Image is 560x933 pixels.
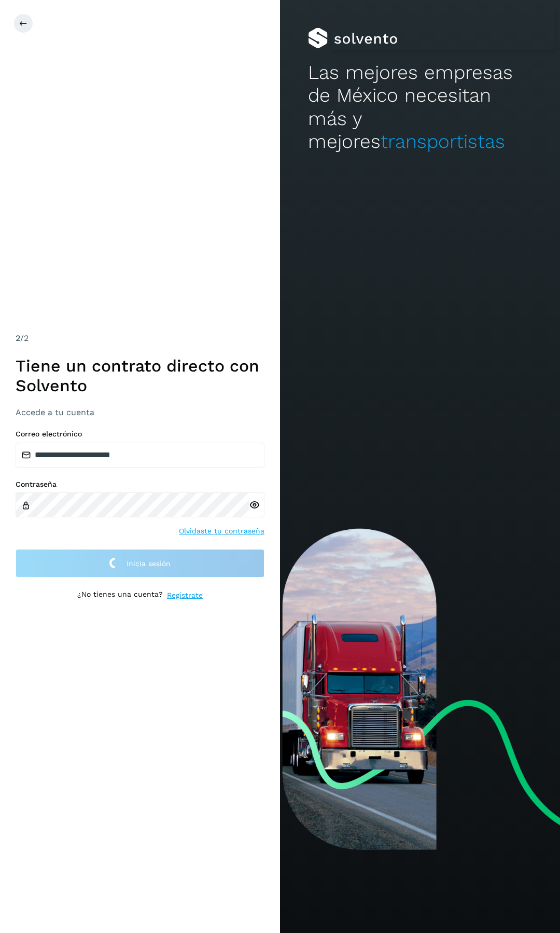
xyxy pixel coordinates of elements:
[16,480,264,489] label: Contraseña
[16,332,264,345] div: /2
[167,590,203,601] a: Regístrate
[179,526,264,537] a: Olvidaste tu contraseña
[308,61,532,154] h2: Las mejores empresas de México necesitan más y mejores
[127,560,171,567] span: Inicia sesión
[77,590,163,601] p: ¿No tienes una cuenta?
[16,549,264,578] button: Inicia sesión
[16,430,264,438] label: Correo electrónico
[16,356,264,396] h1: Tiene un contrato directo con Solvento
[16,407,264,417] h3: Accede a tu cuenta
[16,333,20,343] span: 2
[381,130,505,153] span: transportistas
